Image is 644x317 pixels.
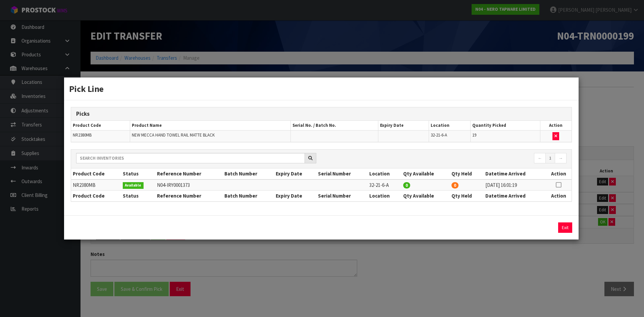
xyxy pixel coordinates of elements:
[69,83,574,95] h3: Pick Line
[484,168,545,179] th: Datetime Arrived
[470,121,540,130] th: Quantity Picked
[545,168,572,179] th: Action
[123,182,144,189] span: Available
[534,153,546,164] a: ←
[472,132,476,138] span: 19
[121,168,156,179] th: Status
[450,191,484,201] th: Qty Held
[368,179,401,191] td: 32-21-6-A
[155,168,223,179] th: Reference Number
[71,168,121,179] th: Product Code
[429,121,470,130] th: Location
[274,168,316,179] th: Expiry Date
[403,182,410,189] span: 0
[484,179,545,191] td: [DATE] 16:01:19
[71,121,130,130] th: Product Code
[326,153,567,165] nav: Page navigation
[76,153,305,163] input: Search inventories
[368,191,401,201] th: Location
[316,168,368,179] th: Serial Number
[401,191,450,201] th: Qty Available
[155,191,223,201] th: Reference Number
[223,191,274,201] th: Batch Number
[540,121,572,130] th: Action
[71,191,121,201] th: Product Code
[316,191,368,201] th: Serial Number
[450,168,484,179] th: Qty Held
[368,168,401,179] th: Location
[71,179,121,191] td: NR2380MB
[223,168,274,179] th: Batch Number
[274,191,316,201] th: Expiry Date
[155,179,223,191] td: N04-IRY0001373
[431,132,447,138] span: 32-21-6-A
[73,132,92,138] span: NR2380MB
[545,191,572,201] th: Action
[290,121,378,130] th: Serial No. / Batch No.
[401,168,450,179] th: Qty Available
[130,121,290,130] th: Product Name
[76,111,567,117] h3: Picks
[121,191,156,201] th: Status
[545,153,555,164] a: 1
[451,182,459,189] span: 0
[378,121,429,130] th: Expiry Date
[484,191,545,201] th: Datetime Arrived
[558,222,572,233] button: Exit
[132,132,215,138] span: NEW MECCA HAND TOWEL RAIL MATTE BLACK
[555,153,567,164] a: →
